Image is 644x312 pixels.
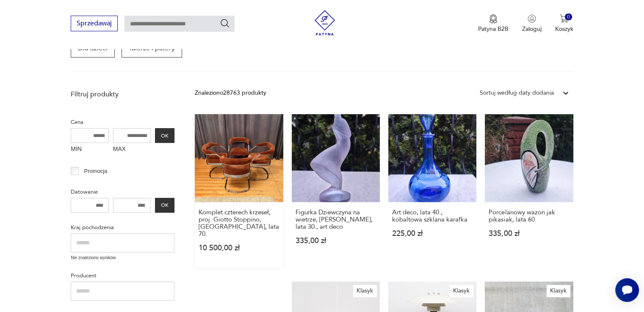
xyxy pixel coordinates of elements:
p: Promocja [84,167,108,176]
button: Sprzedawaj [71,16,118,31]
p: Filtruj produkty [71,90,174,99]
button: 0Koszyk [555,14,573,33]
h3: Porcelanowy wazon jak pikasiak, lata 60. [489,209,569,223]
a: Figurka Dziewczyna na wietrze, Kurt Schlevogt, lata 30., art decoFigurka Dziewczyna na wietrze, [... [292,114,380,268]
label: MIN [71,143,109,156]
a: Ikona medaluPatyna B2B [478,14,509,33]
button: Zaloguj [522,14,542,33]
a: Komplet czterech krzeseł, proj. Giotto Stoppino, Włochy, lata 70.Komplet czterech krzeseł, proj. ... [195,114,283,268]
img: Patyna - sklep z meblami i dekoracjami vintage [312,10,337,36]
p: Kraj pochodzenia [71,223,174,232]
p: Patyna B2B [478,25,509,33]
button: OK [155,128,174,143]
p: Nie znaleziono wyników [71,255,174,261]
div: Znaleziono 28763 produkty [195,88,266,98]
button: Szukaj [220,18,230,28]
iframe: Smartsupp widget button [615,278,639,302]
img: Ikonka użytkownika [528,14,536,23]
p: Producent [71,271,174,280]
h3: Art deco, lata 40., kobaltowa szklana karafka [392,209,473,223]
img: Ikona koszyka [560,14,568,23]
a: Art deco, lata 40., kobaltowa szklana karafkaArt deco, lata 40., kobaltowa szklana karafka225,00 zł [388,114,476,268]
img: Ikona medalu [489,14,498,24]
label: MAX [113,143,151,156]
h3: Komplet czterech krzeseł, proj. Giotto Stoppino, [GEOGRAPHIC_DATA], lata 70. [199,209,279,238]
a: Porcelanowy wazon jak pikasiak, lata 60.Porcelanowy wazon jak pikasiak, lata 60.335,00 zł [485,114,573,268]
p: Koszyk [555,25,573,33]
a: Sprzedawaj [71,21,118,27]
div: 0 [565,14,572,21]
p: Cena [71,118,174,127]
button: OK [155,198,174,213]
h3: Figurka Dziewczyna na wietrze, [PERSON_NAME], lata 30., art deco [296,209,376,230]
p: 335,00 zł [489,230,569,237]
p: 10 500,00 zł [199,244,279,252]
p: Datowanie [71,187,174,197]
button: Patyna B2B [478,14,509,33]
p: Zaloguj [522,25,542,33]
p: 335,00 zł [296,237,376,244]
div: Sortuj według daty dodania [480,88,554,98]
p: 225,00 zł [392,230,473,237]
